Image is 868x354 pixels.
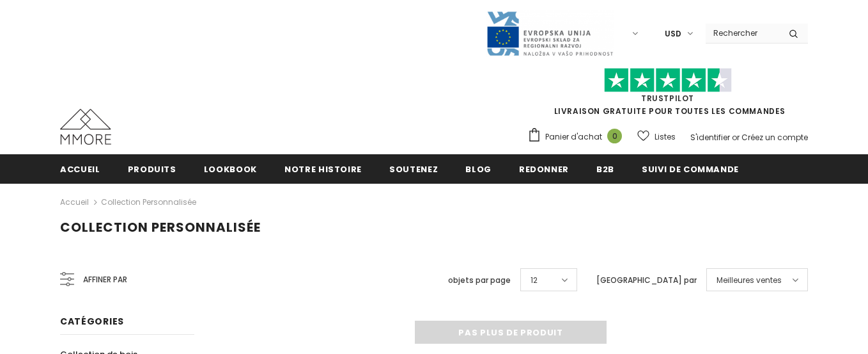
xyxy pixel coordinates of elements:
img: Cas MMORE [60,109,111,145]
a: Redonner [519,154,569,183]
img: Faites confiance aux étoiles pilotes [604,68,732,93]
a: B2B [596,154,614,183]
span: B2B [596,163,614,175]
label: objets par page [448,274,511,287]
span: Suivi de commande [642,163,739,175]
span: Blog [465,163,492,175]
a: Blog [465,154,492,183]
span: USD [665,28,681,40]
a: Produits [128,154,176,183]
span: Panier d'achat [545,131,602,143]
a: soutenez [389,154,438,183]
label: [GEOGRAPHIC_DATA] par [596,274,697,287]
span: 12 [531,274,538,287]
a: Notre histoire [284,154,362,183]
img: Javni Razpis [486,10,614,57]
a: Suivi de commande [642,154,739,183]
a: Créez un compte [741,132,808,143]
a: Javni Razpis [486,28,614,38]
span: Notre histoire [284,163,362,175]
span: Redonner [519,163,569,175]
a: TrustPilot [641,93,694,104]
span: Affiner par [83,273,127,287]
input: Search Site [706,24,779,42]
span: Catégories [60,315,124,328]
a: Accueil [60,195,89,210]
span: 0 [607,129,622,143]
span: Collection personnalisée [60,218,261,236]
a: Accueil [60,154,100,183]
a: Lookbook [204,154,257,183]
span: Produits [128,163,176,175]
span: Meilleures ventes [717,274,782,287]
span: or [732,132,740,143]
a: Listes [637,125,676,148]
span: soutenez [389,163,438,175]
span: Listes [655,131,676,143]
span: LIVRAISON GRATUITE POUR TOUTES LES COMMANDES [527,74,808,117]
a: S'identifier [690,132,730,143]
a: Collection personnalisée [101,197,196,207]
a: Panier d'achat 0 [527,127,628,147]
span: Accueil [60,163,100,175]
span: Lookbook [204,163,257,175]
